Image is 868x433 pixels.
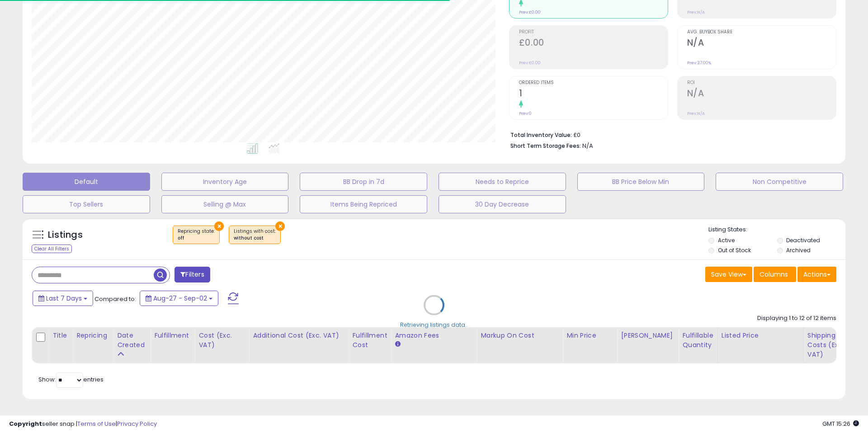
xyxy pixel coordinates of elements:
[687,88,836,100] h2: N/A
[577,173,705,191] button: BB Price Below Min
[510,131,572,139] b: Total Inventory Value:
[23,173,150,191] button: Default
[23,195,150,213] button: Top Sellers
[687,38,836,50] h2: N/A
[510,129,830,140] li: £0
[582,141,593,150] span: N/A
[161,173,289,191] button: Inventory Age
[300,195,427,213] button: Items Being Repriced
[400,321,468,329] div: Retrieving listings data..
[439,195,566,213] button: 30 Day Decrease
[510,142,581,150] b: Short Term Storage Fees:
[687,30,836,35] span: Avg. Buybox Share
[687,60,711,66] small: Prev: 37.00%
[687,80,836,85] span: ROI
[519,30,668,35] span: Profit
[439,173,566,191] button: Needs to Reprice
[9,419,42,428] strong: Copyright
[161,195,289,213] button: Selling @ Max
[822,419,859,428] span: 2025-09-10 15:26 GMT
[519,60,541,66] small: Prev: £0.00
[77,419,116,428] a: Terms of Use
[519,88,668,100] h2: 1
[300,173,427,191] button: BB Drop in 7d
[519,38,668,50] h2: £0.00
[117,419,157,428] a: Privacy Policy
[519,80,668,85] span: Ordered Items
[519,9,541,15] small: Prev: £0.00
[716,173,843,191] button: Non Competitive
[519,111,532,116] small: Prev: 0
[687,9,705,15] small: Prev: N/A
[687,111,705,116] small: Prev: N/A
[9,420,157,428] div: seller snap | |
